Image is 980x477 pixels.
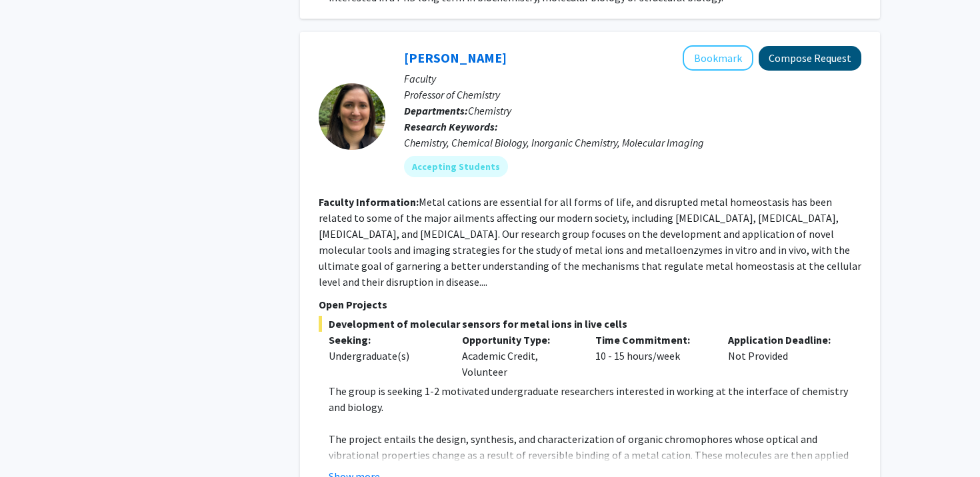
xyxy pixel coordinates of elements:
iframe: Chat [10,417,57,467]
p: Faculty [404,71,861,87]
p: Time Commitment: [595,332,709,348]
a: [PERSON_NAME] [404,49,507,66]
div: Academic Credit, Volunteer [452,332,585,380]
span: Chemistry [468,104,511,117]
div: Undergraduate(s) [329,348,442,364]
button: Compose Request to Daniela Buccella [759,46,861,71]
div: Not Provided [718,332,851,380]
button: Add Daniela Buccella to Bookmarks [683,45,753,71]
p: Opportunity Type: [462,332,575,348]
mat-chip: Accepting Students [404,156,508,177]
p: The group is seeking 1-2 motivated undergraduate researchers interested in working at the interfa... [329,383,861,415]
div: 10 - 15 hours/week [585,332,719,380]
b: Research Keywords: [404,120,498,133]
p: Seeking: [329,332,442,348]
div: Chemistry, Chemical Biology, Inorganic Chemistry, Molecular Imaging [404,135,861,151]
p: Open Projects [319,296,861,312]
p: Professor of Chemistry [404,87,861,103]
b: Faculty Information: [319,195,419,209]
b: Departments: [404,104,468,117]
span: Development of molecular sensors for metal ions in live cells [319,316,861,332]
fg-read-more: Metal cations are essential for all forms of life, and disrupted metal homeostasis has been relat... [319,195,861,288]
p: Application Deadline: [728,332,841,348]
